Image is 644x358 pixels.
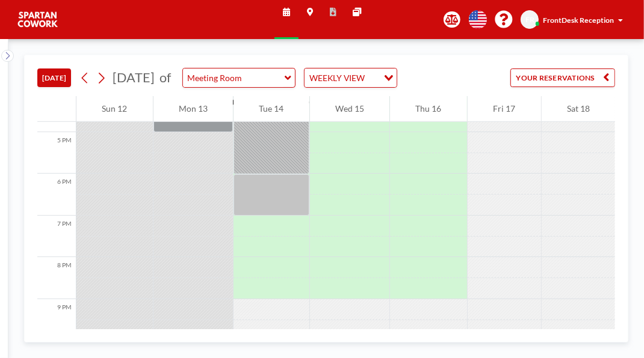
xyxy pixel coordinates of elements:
[113,70,155,85] span: [DATE]
[234,96,309,122] div: Tue 14
[37,174,76,216] div: 6 PM
[390,96,467,122] div: Thu 16
[37,68,71,87] button: [DATE]
[368,71,377,85] input: Search for option
[17,9,59,30] img: organization-logo
[510,68,615,87] button: YOUR RESERVATIONS
[543,16,614,25] span: FrontDesk Reception
[310,96,390,122] div: Wed 15
[159,70,171,86] span: of
[305,68,397,87] div: Search for option
[542,96,616,122] div: Sat 18
[468,96,541,122] div: Fri 17
[37,216,76,258] div: 7 PM
[525,15,534,24] span: FR
[76,96,153,122] div: Sun 12
[183,68,285,87] input: Meeting Room
[37,257,76,299] div: 8 PM
[37,299,76,341] div: 9 PM
[307,71,367,85] span: WEEKLY VIEW
[153,96,234,122] div: Mon 13
[37,132,76,174] div: 5 PM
